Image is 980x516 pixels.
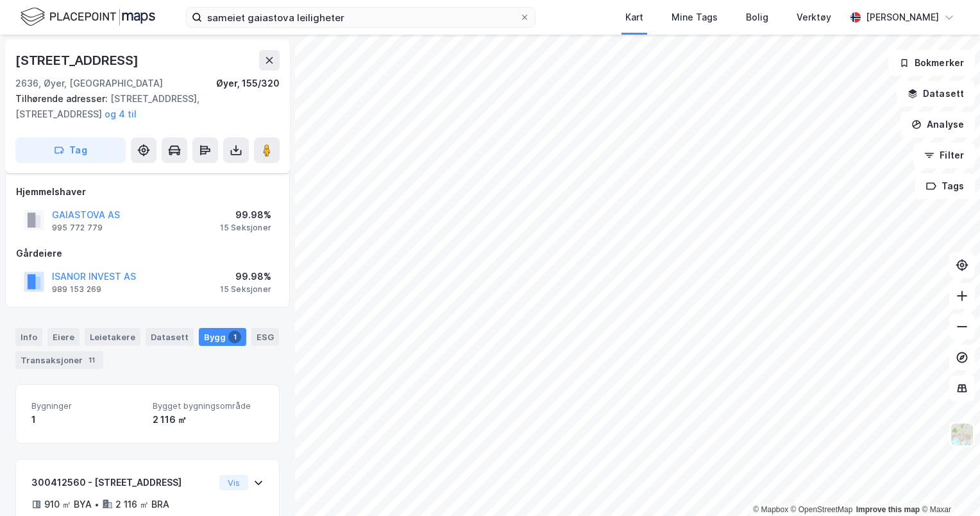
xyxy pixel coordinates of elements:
[251,328,279,346] div: ESG
[753,505,788,514] a: Mapbox
[219,475,248,490] button: Vis
[85,328,140,346] div: Leietakere
[220,284,271,295] div: 15 Seksjoner
[228,331,241,343] div: 1
[913,142,975,168] button: Filter
[915,173,975,199] button: Tags
[52,284,101,295] div: 989 153 269
[897,81,975,107] button: Datasett
[15,351,103,369] div: Transaksjoner
[797,10,831,25] div: Verktøy
[625,10,643,25] div: Kart
[15,50,141,71] div: [STREET_ADDRESS]
[47,328,80,346] div: Eiere
[856,505,920,514] a: Improve this map
[15,76,163,91] div: 2636, Øyer, [GEOGRAPHIC_DATA]
[202,8,520,27] input: Søk på adresse, matrikkel, gårdeiere, leietakere eller personer
[16,184,279,200] div: Hjemmelshaver
[15,91,269,122] div: [STREET_ADDRESS], [STREET_ADDRESS]
[31,400,142,411] span: Bygninger
[153,412,264,427] div: 2 116 ㎡
[85,354,98,366] div: 11
[199,328,246,346] div: Bygg
[21,6,155,28] img: logo.f888ab2527a4732fd821a326f86c7f29.svg
[146,328,194,346] div: Datasett
[15,93,110,104] span: Tilhørende adresser:
[916,454,980,516] iframe: Chat Widget
[31,412,142,427] div: 1
[44,497,92,512] div: 910 ㎡ BYA
[153,400,264,411] span: Bygget bygningsområde
[900,112,975,137] button: Analyse
[16,246,279,261] div: Gårdeiere
[15,137,126,163] button: Tag
[866,10,939,25] div: [PERSON_NAME]
[220,269,271,284] div: 99.98%
[888,50,975,76] button: Bokmerker
[15,328,42,346] div: Info
[746,10,768,25] div: Bolig
[52,223,103,233] div: 995 772 779
[950,422,974,447] img: Z
[791,505,853,514] a: OpenStreetMap
[115,497,169,512] div: 2 116 ㎡ BRA
[672,10,718,25] div: Mine Tags
[220,223,271,233] div: 15 Seksjoner
[94,499,99,510] div: •
[216,76,280,91] div: Øyer, 155/320
[31,475,214,490] div: 300412560 - [STREET_ADDRESS]
[220,207,271,223] div: 99.98%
